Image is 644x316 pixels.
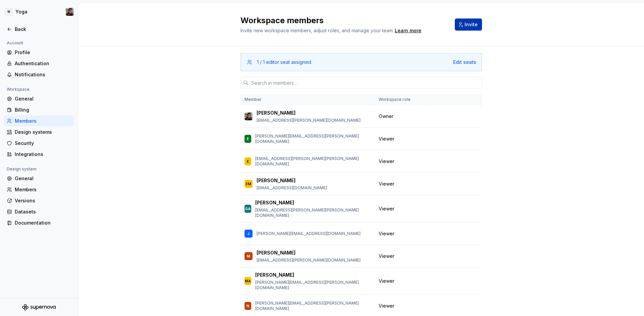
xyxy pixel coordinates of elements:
p: [PERSON_NAME][EMAIL_ADDRESS][PERSON_NAME][DOMAIN_NAME] [255,133,371,144]
div: Security [15,140,71,147]
p: [PERSON_NAME][EMAIL_ADDRESS][PERSON_NAME][DOMAIN_NAME] [255,280,371,290]
span: Viewer [379,135,394,142]
div: Workspace [4,85,32,93]
span: Owner [379,113,393,120]
div: Yoga [15,8,28,15]
span: Viewer [379,253,394,260]
div: Design system [4,165,39,173]
p: [PERSON_NAME] [255,272,294,278]
a: Versions [4,195,74,206]
a: Documentation [4,218,74,228]
span: Viewer [379,230,394,237]
a: Billing [4,105,74,115]
p: [EMAIL_ADDRESS][DOMAIN_NAME] [257,185,327,191]
span: Viewer [379,181,394,187]
img: Larissa Matos [66,8,74,16]
div: Design systems [15,129,71,135]
div: Profile [15,49,71,56]
div: N [247,303,249,309]
p: [PERSON_NAME] [257,249,296,256]
div: Integrations [15,151,71,158]
button: Edit seats [453,59,476,66]
img: Larissa Matos [245,112,253,120]
div: Documentation [15,220,71,226]
div: Back [15,26,71,33]
p: [PERSON_NAME] [255,199,294,206]
span: Viewer [379,205,394,212]
a: Datasets [4,206,74,217]
span: Invite [465,21,478,28]
div: E [247,158,249,165]
div: Datasets [15,208,71,215]
p: [EMAIL_ADDRESS][PERSON_NAME][PERSON_NAME][DOMAIN_NAME] [255,156,371,167]
span: Viewer [379,158,394,165]
a: Profile [4,47,74,58]
div: Versions [15,197,71,204]
span: Invite new workspace members, adjust roles, and manage your team. [240,28,394,33]
div: Authentication [15,60,71,67]
a: Authentication [4,58,74,69]
div: MA [245,278,251,284]
div: General [15,175,71,182]
th: Workspace role [375,94,426,105]
p: [PERSON_NAME] [257,110,296,116]
th: Member [240,94,375,105]
a: Learn more [395,27,421,34]
a: General [4,173,74,184]
a: Notifications [4,69,74,80]
p: [PERSON_NAME] [257,177,296,184]
button: Invite [455,18,482,31]
p: [PERSON_NAME][EMAIL_ADDRESS][PERSON_NAME][DOMAIN_NAME] [255,301,371,311]
div: M [247,253,250,260]
p: [EMAIL_ADDRESS][PERSON_NAME][PERSON_NAME][DOMAIN_NAME] [255,207,371,218]
svg: Supernova Logo [22,304,56,311]
div: FM [246,181,251,187]
p: [PERSON_NAME][EMAIL_ADDRESS][DOMAIN_NAME] [257,231,361,236]
a: General [4,93,74,104]
a: Security [4,138,74,149]
p: [EMAIL_ADDRESS][PERSON_NAME][DOMAIN_NAME] [257,258,361,263]
input: Search in members... [249,77,482,89]
div: Billing [15,107,71,113]
p: [EMAIL_ADDRESS][PERSON_NAME][DOMAIN_NAME] [257,118,361,123]
a: Back [4,24,74,35]
div: J [248,230,250,237]
div: Members [15,186,71,193]
div: GA [245,205,251,212]
span: Viewer [379,303,394,309]
div: Members [15,118,71,124]
a: Members [4,116,74,126]
button: WYogaLarissa Matos [1,4,76,19]
div: E [247,135,249,142]
div: General [15,95,71,102]
a: Integrations [4,149,74,160]
div: Account [4,39,26,47]
a: Design systems [4,127,74,137]
div: 1 / 1 editor seat assigned [257,59,311,66]
a: Members [4,184,74,195]
div: W [5,8,13,16]
div: Notifications [15,71,71,78]
h2: Workspace members [240,15,447,26]
span: Viewer [379,278,394,284]
span: . [394,28,422,33]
